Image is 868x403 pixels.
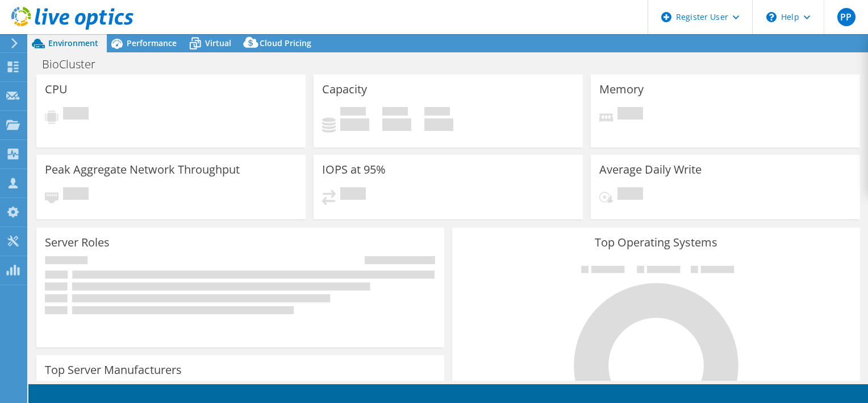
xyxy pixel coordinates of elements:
h3: Top Operating Systems [461,236,852,249]
span: Free [382,107,408,118]
h1: BioCluster [37,58,113,71]
span: Used [340,107,366,118]
span: Pending [340,187,366,203]
span: Pending [617,187,643,203]
h3: CPU [45,83,68,96]
h3: IOPS at 95% [322,163,386,176]
h3: Top Server Manufacturers [45,364,182,376]
svg: \n [766,12,777,22]
span: Environment [48,38,98,48]
h3: Capacity [322,83,367,96]
h4: 0 GiB [340,118,369,131]
span: Performance [127,38,177,48]
span: Cloud Pricing [260,38,311,48]
h4: 0 GiB [424,118,453,131]
span: Virtual [205,38,231,48]
span: Pending [617,107,643,122]
h3: Server Roles [45,236,110,249]
h3: Peak Aggregate Network Throughput [45,163,240,176]
span: Total [424,107,450,118]
h4: 0 GiB [382,118,411,131]
h3: Average Daily Write [599,163,702,176]
span: PP [837,8,856,26]
span: Pending [63,187,89,203]
h3: Memory [599,83,644,96]
span: Pending [63,107,89,122]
